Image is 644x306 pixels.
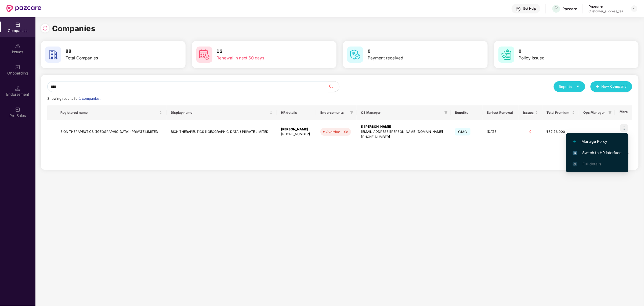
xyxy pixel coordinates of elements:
[602,84,627,89] span: New Company
[583,162,601,166] span: Full details
[326,129,348,134] div: Overdue - 9d
[559,84,580,89] div: Reports
[547,129,575,134] div: ₹37,76,000
[519,48,608,55] h3: 0
[196,47,212,63] img: svg+xml;base64,PHN2ZyB4bWxucz0iaHR0cDovL3d3dy53My5vcmcvMjAwMC9zdmciIHdpZHRoPSI2MCIgaGVpZ2h0PSI2MC...
[523,111,534,115] span: Issues
[542,105,579,120] th: Total Premium
[576,85,580,88] span: caret-down
[217,48,306,55] h3: 12
[281,127,312,132] div: [PERSON_NAME]
[589,9,626,13] div: Customer_success_team_lead
[45,47,61,63] img: svg+xml;base64,PHN2ZyB4bWxucz0iaHR0cDovL3d3dy53My5vcmcvMjAwMC9zdmciIHdpZHRoPSI2MCIgaGVpZ2h0PSI2MC...
[519,55,608,61] div: Policy issued
[615,105,632,120] th: More
[443,109,449,116] span: filter
[66,48,155,55] h3: 88
[589,4,626,9] div: Pazcare
[483,105,519,120] th: Earliest Renewal
[361,134,447,140] div: [PHONE_NUMBER]
[516,6,521,12] img: svg+xml;base64,PHN2ZyBpZD0iSGVscC0zMngzMiIgeG1sbnM9Imh0dHA6Ly93d3cudzMub3JnLzIwMDAvc3ZnIiB3aWR0aD...
[573,138,622,144] span: Manage Policy
[79,97,100,101] span: 1 companies.
[455,128,471,136] span: GMC
[56,120,167,144] td: BION THERAPEUTICS ([GEOGRAPHIC_DATA]) PRIVATE LIMITED
[451,105,483,120] th: Benefits
[281,132,312,137] div: [PHONE_NUMBER]
[350,111,353,114] span: filter
[361,124,447,129] div: K [PERSON_NAME]
[591,81,632,92] button: plusNew Company
[347,47,363,63] img: svg+xml;base64,PHN2ZyB4bWxucz0iaHR0cDovL3d3dy53My5vcmcvMjAwMC9zdmciIHdpZHRoPSI2MCIgaGVpZ2h0PSI2MC...
[620,124,628,132] img: icon
[167,105,277,120] th: Display name
[15,65,20,70] img: svg+xml;base64,PHN2ZyB3aWR0aD0iMjAiIGhlaWdodD0iMjAiIHZpZXdCb3g9IjAgMCAyMCAyMCIgZmlsbD0ibm9uZSIgeG...
[573,150,622,156] span: Switch to HR interface
[328,84,339,89] span: search
[217,55,306,61] div: Renewal in next 60 days
[328,81,339,92] button: search
[607,109,613,116] span: filter
[56,105,167,120] th: Registered name
[573,151,577,155] img: svg+xml;base64,PHN2ZyB4bWxucz0iaHR0cDovL3d3dy53My5vcmcvMjAwMC9zdmciIHdpZHRoPSIxNiIgaGVpZ2h0PSIxNi...
[60,111,158,115] span: Registered name
[361,129,447,134] div: [EMAIL_ADDRESS][PERSON_NAME][DOMAIN_NAME]
[584,111,606,115] span: Ops Manager
[523,6,536,11] div: Get Help
[15,43,20,49] img: svg+xml;base64,PHN2ZyBpZD0iSXNzdWVzX2Rpc2FibGVkIiB4bWxucz0iaHR0cDovL3d3dy53My5vcmcvMjAwMC9zdmciIH...
[632,6,636,11] img: svg+xml;base64,PHN2ZyBpZD0iRHJvcGRvd24tMzJ4MzIiIHhtbG5zPSJodHRwOi8vd3d3LnczLm9yZy8yMDAwL3N2ZyIgd2...
[498,47,515,63] img: svg+xml;base64,PHN2ZyB4bWxucz0iaHR0cDovL3d3dy53My5vcmcvMjAwMC9zdmciIHdpZHRoPSI2MCIgaGVpZ2h0PSI2MC...
[547,111,571,115] span: Total Premium
[6,5,41,12] img: New Pazcare Logo
[277,105,316,120] th: HR details
[573,162,577,166] img: svg+xml;base64,PHN2ZyB4bWxucz0iaHR0cDovL3d3dy53My5vcmcvMjAwMC9zdmciIHdpZHRoPSIxNi4zNjMiIGhlaWdodD...
[42,26,48,31] img: svg+xml;base64,PHN2ZyBpZD0iUmVsb2FkLTMyeDMyIiB4bWxucz0iaHR0cDovL3d3dy53My5vcmcvMjAwMC9zdmciIHdpZH...
[519,105,542,120] th: Issues
[523,129,538,134] div: 0
[320,111,348,115] span: Endorsements
[171,111,269,115] span: Display name
[15,107,20,112] img: svg+xml;base64,PHN2ZyB3aWR0aD0iMjAiIGhlaWdodD0iMjAiIHZpZXdCb3g9IjAgMCAyMCAyMCIgZmlsbD0ibm9uZSIgeG...
[368,48,457,55] h3: 0
[349,109,354,116] span: filter
[555,5,558,12] span: P
[15,22,20,27] img: svg+xml;base64,PHN2ZyBpZD0iQ29tcGFuaWVzIiB4bWxucz0iaHR0cDovL3d3dy53My5vcmcvMjAwMC9zdmciIHdpZHRoPS...
[444,111,448,114] span: filter
[609,111,612,114] span: filter
[47,97,100,101] span: Showing results for
[15,86,20,91] img: svg+xml;base64,PHN2ZyB3aWR0aD0iMTQuNSIgaGVpZ2h0PSIxNC41IiB2aWV3Qm94PSIwIDAgMTYgMTYiIGZpbGw9Im5vbm...
[361,111,442,115] span: CS Manager
[52,23,96,34] h1: Companies
[563,6,577,11] div: Pazcare
[596,85,599,89] span: plus
[368,55,457,61] div: Payment received
[167,120,277,144] td: BION THERAPEUTICS ([GEOGRAPHIC_DATA]) PRIVATE LIMITED
[483,120,519,144] td: [DATE]
[573,140,576,143] img: svg+xml;base64,PHN2ZyB4bWxucz0iaHR0cDovL3d3dy53My5vcmcvMjAwMC9zdmciIHdpZHRoPSIxMi4yMDEiIGhlaWdodD...
[66,55,155,61] div: Total Companies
